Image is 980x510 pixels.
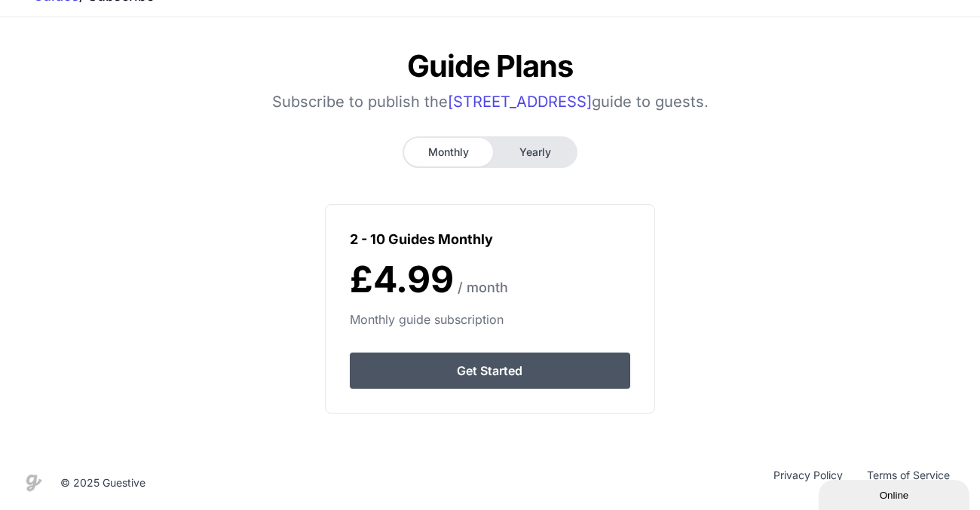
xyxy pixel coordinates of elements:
a: Privacy Policy [761,468,855,498]
a: Terms of Service [855,468,962,498]
h4: 2 - 10 Guides Monthly [350,229,629,249]
p: Monthly guide subscription [350,310,629,328]
button: Yearly [495,138,576,166]
span: [STREET_ADDRESS] [448,93,592,111]
iframe: chat widget [819,477,972,510]
div: © 2025 Guestive [60,475,145,490]
h1: Guide Plans [272,47,709,85]
span: / month [458,279,508,295]
span: £4.99 [350,257,454,301]
a: Get Started [350,353,629,389]
button: Monthly [404,138,493,166]
p: Subscribe to publish the guide to guests. [272,91,709,112]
